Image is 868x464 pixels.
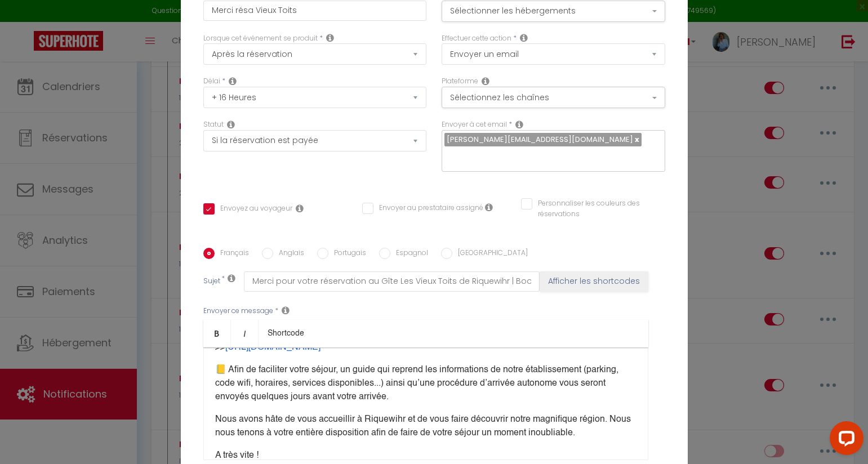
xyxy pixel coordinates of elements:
[442,33,511,44] label: Effectuer cette action
[540,271,648,292] button: Afficher les shortcodes
[229,77,237,86] i: Action Time
[203,306,273,316] label: Envoyer ce message
[328,248,366,260] label: Portugais
[442,76,478,87] label: Plateforme
[442,1,665,22] button: Sélectionner les hébergements
[520,33,528,42] i: Action Type
[215,248,249,260] label: Français
[485,203,493,212] i: Envoyer au prestataire si il est assigné
[203,76,220,87] label: Délai
[203,276,220,288] label: Sujet
[203,119,224,130] label: Statut
[452,248,528,260] label: [GEOGRAPHIC_DATA]
[390,248,428,260] label: Espagnol
[515,120,523,129] i: Recipient
[326,33,334,42] i: Event Occur
[228,274,235,283] i: Subject
[282,306,290,315] i: Message
[296,204,304,213] i: Envoyer au voyageur
[259,320,313,347] a: Shortcode
[442,87,665,108] button: Sélectionnez les chaînes
[447,134,633,145] span: [PERSON_NAME][EMAIL_ADDRESS][DOMAIN_NAME]
[215,413,636,440] p: Nous avons hâte de vous accueillir à Riquewihr et de vous faire découvrir notre magnifique région...
[821,417,868,464] iframe: LiveChat chat widget
[203,33,318,44] label: Lorsque cet événement se produit
[231,320,259,347] a: Italic
[215,203,292,216] label: Envoyez au voyageur
[273,248,304,260] label: Anglais
[215,363,636,404] p: 📒 ​Afin de faciliter votre séjour, un guide qui reprend les informations de notre établissement (...
[227,120,235,129] i: Booking status
[203,320,231,347] a: Bold
[482,77,489,86] i: Action Channel
[442,119,507,130] label: Envoyer à cet email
